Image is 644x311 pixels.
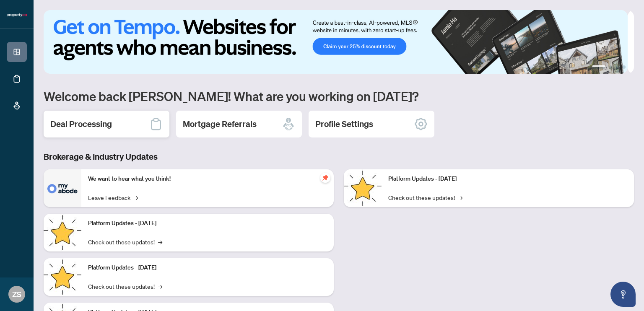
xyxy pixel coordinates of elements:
p: Platform Updates - [DATE] [88,219,327,228]
span: pushpin [320,173,330,183]
img: Platform Updates - September 16, 2025 [44,214,81,251]
span: → [458,193,462,202]
p: Platform Updates - [DATE] [388,174,627,184]
span: → [158,237,162,246]
a: Check out these updates!→ [88,282,162,291]
button: 2 [609,65,612,69]
img: Platform Updates - June 23, 2025 [344,169,382,207]
a: Check out these updates!→ [88,237,162,246]
h2: Profile Settings [315,118,373,130]
h3: Brokerage & Industry Updates [44,151,634,163]
a: Leave Feedback→ [88,193,138,202]
img: Slide 0 [44,10,628,74]
h1: Welcome back [PERSON_NAME]! What are you working on [DATE]? [44,88,634,104]
h2: Mortgage Referrals [183,118,257,130]
button: Open asap [610,282,636,307]
p: We want to hear what you think! [88,174,327,184]
p: Platform Updates - [DATE] [88,263,327,272]
span: → [158,282,162,291]
a: Check out these updates!→ [388,193,462,202]
span: ZS [12,288,21,300]
img: Platform Updates - July 21, 2025 [44,258,81,296]
img: We want to hear what you think! [44,169,81,207]
button: 4 [622,65,626,69]
img: logo [7,13,27,18]
button: 3 [615,65,619,69]
span: → [134,193,138,202]
button: 1 [592,65,605,69]
h2: Deal Processing [50,118,112,130]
